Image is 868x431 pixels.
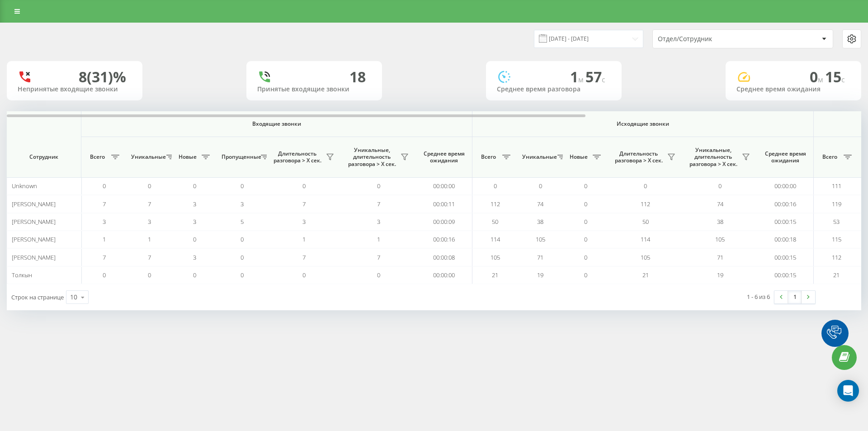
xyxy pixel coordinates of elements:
span: Уникальные, длительность разговора > Х сек. [687,147,739,168]
span: Всего [818,153,841,161]
span: 0 [103,271,106,279]
span: 74 [717,200,723,208]
span: 7 [302,253,306,261]
div: Принятые входящие звонки [257,85,371,93]
a: 1 [788,291,802,303]
span: 0 [241,253,244,261]
span: 7 [377,200,380,208]
td: 00:00:16 [757,195,814,213]
span: 0 [193,182,196,190]
span: Строк на странице [11,293,64,301]
span: 7 [103,253,106,261]
span: 114 [641,235,650,243]
span: 3 [302,218,306,226]
span: м [818,75,825,85]
td: 00:00:00 [416,266,472,284]
span: 0 [241,271,244,279]
span: 7 [148,253,151,261]
div: 1 - 6 из 6 [747,292,770,301]
span: Сотрудник [14,153,73,161]
span: 0 [302,271,306,279]
div: Среднее время ожидания [736,85,850,93]
span: 114 [491,235,500,243]
span: 112 [832,253,841,261]
span: 0 [103,182,106,190]
span: 1 [302,235,306,243]
span: 7 [103,200,106,208]
span: 19 [717,271,723,279]
span: 50 [492,218,498,226]
span: 0 [584,218,587,226]
span: [PERSON_NAME] [12,235,56,243]
div: Среднее время разговора [497,85,611,93]
span: 3 [241,200,244,208]
span: Среднее время ожидания [764,150,807,164]
span: Среднее время ожидания [423,150,465,164]
span: 74 [537,200,543,208]
span: 0 [193,271,196,279]
span: 112 [641,200,650,208]
span: 105 [715,235,725,243]
span: 0 [584,271,587,279]
span: 1 [570,67,585,86]
span: Длительность разговора > Х сек. [613,150,665,164]
span: 0 [539,182,542,190]
span: 38 [717,218,723,226]
span: 38 [537,218,543,226]
span: 0 [584,235,587,243]
td: 00:00:15 [757,266,814,284]
span: 3 [103,218,106,226]
span: Пропущенные [222,153,258,161]
div: Open Intercom Messenger [837,380,859,402]
span: c [602,75,605,85]
span: 7 [377,253,380,261]
td: 00:00:09 [416,213,472,231]
span: 21 [492,271,498,279]
td: 00:00:11 [416,195,472,213]
span: 111 [832,182,841,190]
span: 105 [641,253,650,261]
span: 0 [377,182,380,190]
span: Исходящие звонки [494,120,793,128]
span: 7 [302,200,306,208]
span: 21 [833,271,840,279]
span: Новые [567,153,590,161]
span: 19 [537,271,543,279]
span: 0 [718,182,722,190]
span: [PERSON_NAME] [12,200,56,208]
span: 0 [241,182,244,190]
span: 0 [810,67,825,86]
span: 119 [832,200,841,208]
td: 00:00:18 [757,231,814,248]
span: Уникальные [522,153,555,161]
span: 0 [494,182,497,190]
span: 3 [148,218,151,226]
span: Уникальные [131,153,164,161]
span: 7 [148,200,151,208]
td: 00:00:15 [757,213,814,231]
span: Толкын [12,271,32,279]
span: Unknown [12,182,37,190]
span: 1 [148,235,151,243]
span: Входящие звонки [105,120,448,128]
span: м [578,75,585,85]
div: 8 (31)% [79,68,126,85]
span: 0 [377,271,380,279]
span: Всего [86,153,108,161]
span: 57 [585,67,605,86]
span: 105 [536,235,545,243]
span: 71 [717,253,723,261]
span: 71 [537,253,543,261]
span: 115 [832,235,841,243]
span: 53 [833,218,840,226]
span: 1 [377,235,380,243]
span: 0 [302,182,306,190]
span: 112 [491,200,500,208]
span: 3 [193,253,196,261]
span: 0 [193,235,196,243]
span: Уникальные, длительность разговора > Х сек. [346,147,398,168]
span: 15 [825,67,845,86]
span: 5 [241,218,244,226]
span: 0 [584,253,587,261]
span: 3 [193,200,196,208]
